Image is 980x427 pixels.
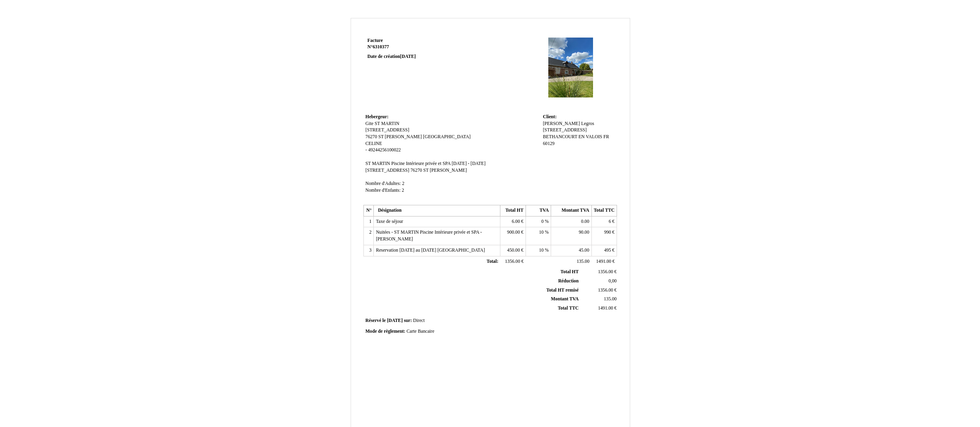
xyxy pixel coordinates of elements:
[364,205,374,216] th: N°
[407,329,434,334] span: Carte Bancaire
[604,296,617,302] span: 135.00
[367,38,383,43] span: Facture
[551,205,591,216] th: Montant TVA
[387,318,403,323] span: [DATE]
[603,134,609,139] span: FR
[591,256,617,267] td: €
[591,205,617,216] th: Total TTC
[365,168,409,173] span: [STREET_ADDRESS]
[413,318,425,323] span: Direct
[364,245,374,256] td: 3
[579,248,589,253] span: 45.00
[598,306,613,311] span: 1491.00
[579,230,589,235] span: 90.00
[558,278,579,284] span: Réduction
[400,54,416,59] span: [DATE]
[505,259,520,264] span: 1356.00
[596,259,611,264] span: 1491.00
[591,216,617,227] td: €
[365,147,367,153] span: -
[542,219,544,224] span: 0
[543,121,580,126] span: [PERSON_NAME]
[561,269,579,274] span: Total HT
[486,259,498,264] span: Total:
[604,248,611,253] span: 495
[526,216,551,227] td: %
[543,127,587,133] span: [STREET_ADDRESS]
[423,168,467,173] span: ST [PERSON_NAME]
[609,278,617,284] span: 0,00
[364,216,374,227] td: 1
[507,230,520,235] span: 900.00
[378,134,422,139] span: ST [PERSON_NAME]
[558,306,579,311] span: Total TTC
[376,248,485,253] span: Reservation [DATE] au [DATE] [GEOGRAPHIC_DATA]
[500,256,526,267] td: €
[526,227,551,245] td: %
[580,268,618,276] td: €
[404,318,412,323] span: sur:
[365,127,409,133] span: [STREET_ADDRESS]
[581,219,589,224] span: 0.00
[500,227,526,245] td: €
[365,121,399,126] span: Gite ST MARTIN
[546,288,579,293] span: Total HT remisé
[365,141,382,146] span: CELINE
[543,114,556,119] span: Client:
[543,134,602,139] span: BETHANCOURT EN VALOIS
[539,230,544,235] span: 10
[539,248,544,253] span: 10
[365,188,401,193] span: Nombre d'Enfants:
[365,318,386,323] span: Réservé le
[581,121,594,126] span: Legros
[500,216,526,227] td: €
[507,248,520,253] span: 450.00
[580,304,618,313] td: €
[591,227,617,245] td: €
[423,134,470,139] span: [GEOGRAPHIC_DATA]
[364,227,374,245] td: 2
[598,269,613,274] span: 1356.00
[376,230,482,242] span: Nuitées - ST MARTIN Piscine Intérieure privée et SPA - [PERSON_NAME]
[365,134,377,139] span: 76270
[365,161,450,166] span: ST MARTIN Piscine Intérieure privée et SPA
[598,288,613,293] span: 1356.00
[526,38,615,97] img: logo
[402,181,405,186] span: 2
[604,230,611,235] span: 990
[376,219,403,224] span: Taxe de séjour
[591,245,617,256] td: €
[367,44,463,50] strong: N°
[526,205,551,216] th: TVA
[374,205,500,216] th: Désignation
[402,188,404,193] span: 2
[373,44,389,50] span: 6310377
[367,54,416,59] strong: Date de création
[609,219,611,224] span: 6
[365,329,405,334] span: Mode de règlement:
[543,141,554,146] span: 60129
[500,205,526,216] th: Total HT
[365,114,389,119] span: Hebergeur:
[368,147,401,153] span: 49244256100022
[577,259,589,264] span: 135.00
[580,286,618,295] td: €
[512,219,520,224] span: 6.00
[452,161,486,166] span: [DATE] - [DATE]
[526,245,551,256] td: %
[500,245,526,256] td: €
[411,168,422,173] span: 76270
[551,296,579,302] span: Montant TVA
[365,181,401,186] span: Nombre d'Adultes:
